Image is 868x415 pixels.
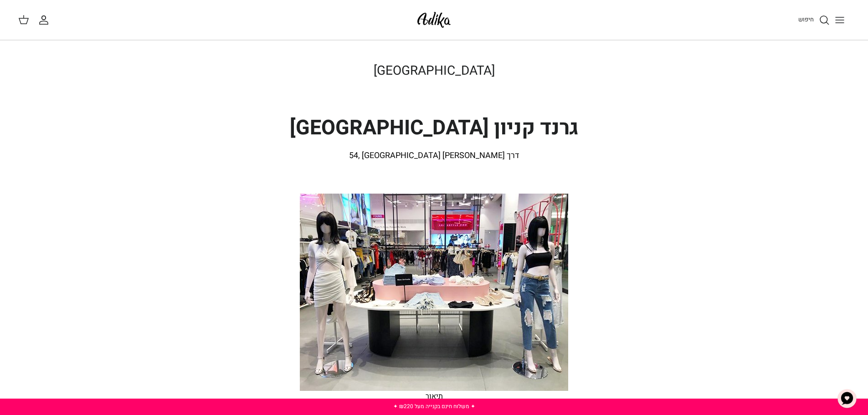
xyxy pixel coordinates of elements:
button: Toggle menu [830,10,850,30]
h1: [GEOGRAPHIC_DATA] [270,63,598,79]
img: Adika IL [415,9,453,31]
span: חיפוש [798,15,814,24]
a: החשבון שלי [38,15,53,26]
img: adika [300,194,568,391]
a: ✦ משלוח חינם בקנייה מעל ₪220 ✦ [393,402,475,410]
span: דרך [PERSON_NAME] 54, [GEOGRAPHIC_DATA] [349,149,519,162]
a: חיפוש [798,15,830,26]
button: צ'אט [833,385,861,412]
h2: גרנד קניון [GEOGRAPHIC_DATA] [270,116,598,140]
